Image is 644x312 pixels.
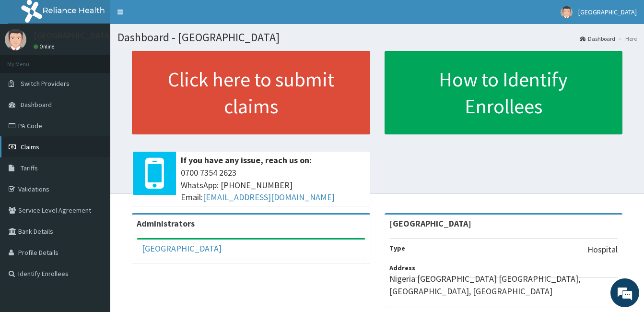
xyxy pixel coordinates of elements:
[56,95,132,192] span: We're online!
[389,273,618,297] p: Nigeria [GEOGRAPHIC_DATA] [GEOGRAPHIC_DATA], [GEOGRAPHIC_DATA], [GEOGRAPHIC_DATA]
[561,6,573,18] img: User Image
[18,48,39,72] img: d_794563401_company_1708531726252_794563401
[203,192,335,203] a: [EMAIL_ADDRESS][DOMAIN_NAME]
[181,155,312,166] b: If you have any issue, reach us on:
[21,143,39,151] span: Claims
[587,243,618,256] p: Hospital
[580,35,615,43] a: Dashboard
[5,209,183,243] textarea: Type your message and hit 'Enter'
[616,35,637,43] li: Here
[181,167,365,204] span: 0700 7354 2623 WhatsApp: [PHONE_NUMBER] Email:
[34,43,57,50] a: Online
[132,51,370,134] a: Click here to submit claims
[21,79,70,88] span: Switch Providers
[117,31,637,44] h1: Dashboard - [GEOGRAPHIC_DATA]
[21,100,52,109] span: Dashboard
[157,5,180,28] div: Minimize live chat window
[385,51,623,134] a: How to Identify Enrollees
[34,31,113,40] p: [GEOGRAPHIC_DATA]
[5,29,26,50] img: User Image
[389,244,405,252] b: Type
[21,164,38,172] span: Tariffs
[50,54,161,66] div: Chat with us now
[389,218,471,229] strong: [GEOGRAPHIC_DATA]
[142,243,222,254] a: [GEOGRAPHIC_DATA]
[389,264,415,272] b: Address
[137,218,195,229] b: Administrators
[578,8,637,16] span: [GEOGRAPHIC_DATA]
